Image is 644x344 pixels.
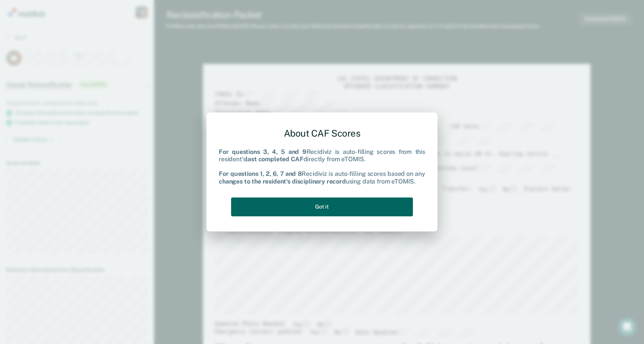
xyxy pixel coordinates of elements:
[231,197,413,216] button: Got it
[219,122,425,145] div: About CAF Scores
[219,178,346,185] b: changes to the resident's disciplinary record
[219,148,307,155] b: For questions 3, 4, 5 and 9
[219,170,302,178] b: For questions 1, 2, 6, 7 and 8
[246,155,303,163] b: last completed CAF
[219,148,425,185] div: Recidiviz is auto-filling scores from this resident's directly from eTOMIS. Recidiviz is auto-fil...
